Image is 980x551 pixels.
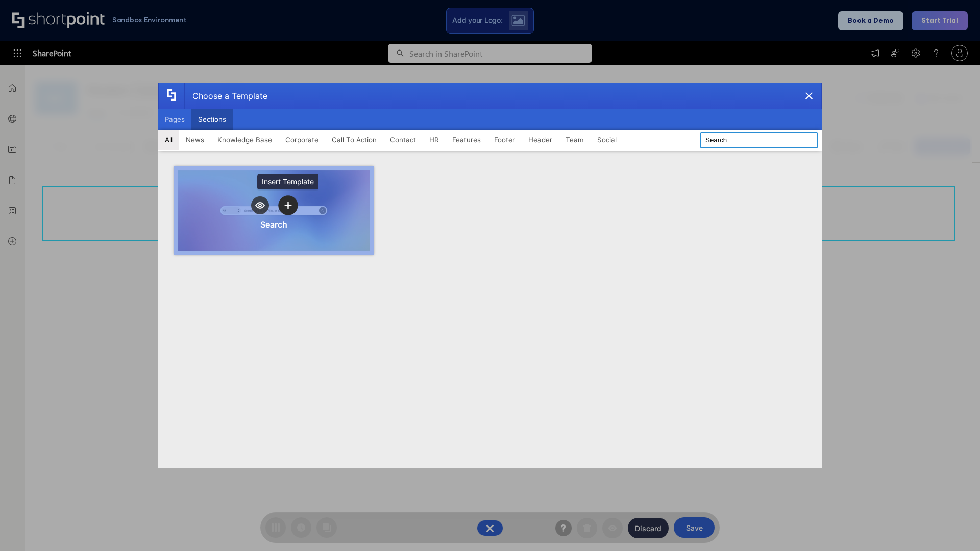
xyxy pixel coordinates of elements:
div: Choose a Template [184,83,267,109]
button: All [158,130,179,150]
button: Knowledge Base [211,130,279,150]
button: Sections [191,109,233,130]
button: HR [423,130,446,150]
iframe: Chat Widget [929,502,980,551]
button: Social [591,130,623,150]
button: Header [522,130,559,150]
div: template selector [158,83,822,468]
button: Contact [383,130,423,150]
button: Features [446,130,487,150]
button: Team [559,130,591,150]
button: Pages [158,109,191,130]
div: Search [260,219,287,230]
button: Call To Action [325,130,383,150]
button: News [179,130,211,150]
button: Corporate [279,130,325,150]
input: Search [700,132,818,148]
button: Footer [487,130,522,150]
